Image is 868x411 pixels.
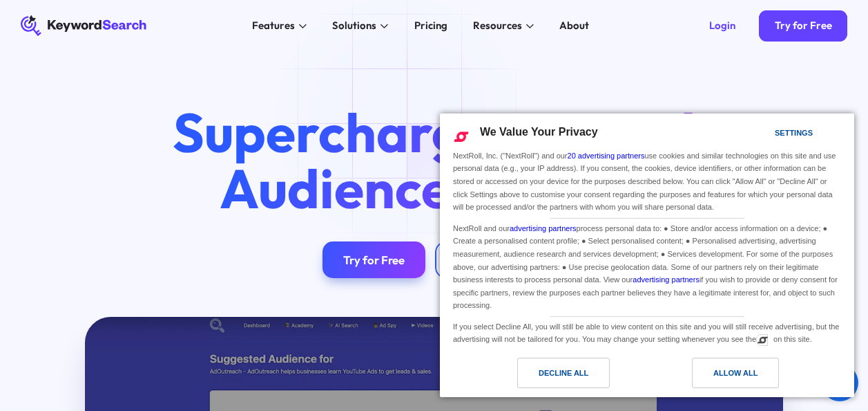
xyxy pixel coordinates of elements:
[633,275,700,284] a: advertising partners
[510,224,577,232] a: advertising partners
[414,18,447,33] div: Pricing
[448,358,647,395] a: Decline All
[751,122,784,147] a: Settings
[473,18,522,33] div: Resources
[450,317,844,347] div: If you select Decline All, you will still be able to view content on this site and you will still...
[775,125,813,140] div: Settings
[332,18,376,33] div: Solutions
[406,15,454,36] a: Pricing
[539,365,588,381] div: Decline All
[150,104,719,216] h1: Supercharge Your Ad Audiences
[709,19,735,33] div: Login
[552,15,597,36] a: About
[759,10,847,42] a: Try for Free
[480,126,598,138] span: We Value Your Privacy
[322,241,425,277] a: Try for Free
[568,152,645,160] a: 20 advertising partners
[559,18,589,33] div: About
[713,365,758,381] div: Allow All
[450,219,844,313] div: NextRoll and our process personal data to: ● Store and/or access information on a device; ● Creat...
[252,18,295,33] div: Features
[775,19,832,33] div: Try for Free
[647,358,846,395] a: Allow All
[694,10,751,42] a: Login
[450,148,844,215] div: NextRoll, Inc. ("NextRoll") and our use cookies and similar technologies on this site and use per...
[343,253,405,267] div: Try for Free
